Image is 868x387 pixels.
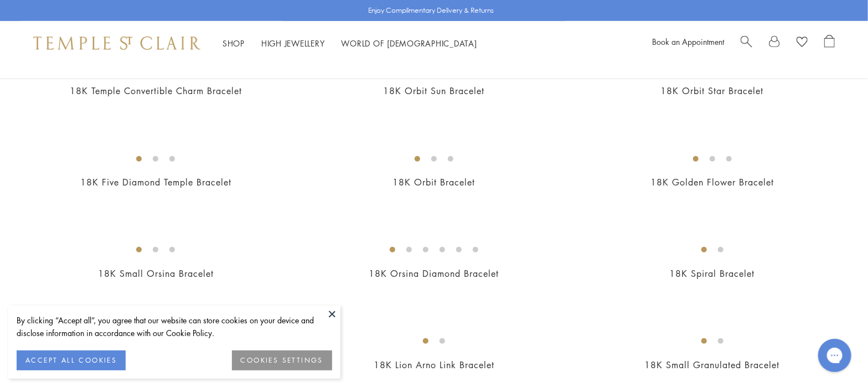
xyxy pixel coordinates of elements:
a: 18K Orbit Bracelet [392,176,475,188]
a: 18K Five Diamond Temple Bracelet [80,176,231,188]
a: Open Shopping Bag [824,35,835,51]
img: Temple St. Clair [33,37,200,50]
a: 18K Lion Arno Link Bracelet [374,359,494,371]
a: 18K Small Granulated Bracelet [645,359,780,371]
a: Book an Appointment [652,36,724,47]
a: 18K Orbit Star Bracelet [661,85,764,97]
a: High JewelleryHigh Jewellery [261,38,325,49]
p: Enjoy Complimentary Delivery & Returns [369,5,494,16]
a: 18K Small Orsina Bracelet [98,267,214,280]
iframe: Gorgias live chat messenger [813,335,857,376]
a: 18K Orbit Sun Bracelet [383,85,484,97]
button: ACCEPT ALL COOKIES [17,350,126,370]
a: World of [DEMOGRAPHIC_DATA]World of [DEMOGRAPHIC_DATA] [342,38,477,49]
a: 18K Spiral Bracelet [670,267,755,280]
a: Search [741,35,752,51]
a: ShopShop [223,38,245,49]
div: By clicking “Accept all”, you agree that our website can store cookies on your device and disclos... [17,314,332,339]
a: 18K Orsina Diamond Bracelet [369,267,499,280]
button: COOKIES SETTINGS [232,350,332,370]
nav: Main navigation [223,37,477,50]
a: 18K Golden Flower Bracelet [650,176,774,188]
a: View Wishlist [797,35,808,51]
a: 18K Temple Convertible Charm Bracelet [70,85,242,97]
